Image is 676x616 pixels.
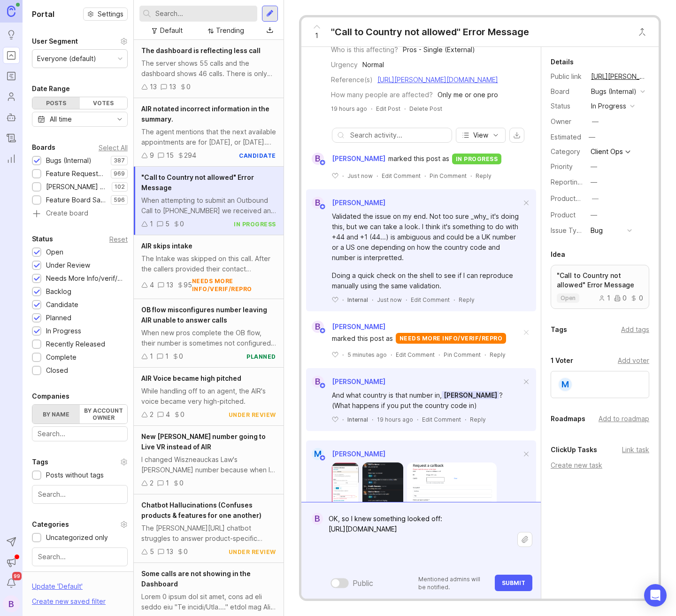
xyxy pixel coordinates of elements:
div: Details [551,56,574,68]
a: M[PERSON_NAME] [306,448,385,460]
button: Submit [495,575,532,591]
div: 5 [165,219,169,229]
div: Reply [459,296,475,304]
span: [PERSON_NAME] [442,391,499,399]
div: While handling off to an agent, the AIR's voice became very high-pitched. [141,386,276,407]
div: Public [353,577,373,589]
div: · [342,296,344,304]
div: needs more info/verif/repro [396,333,507,344]
div: · [376,172,378,180]
button: Send to Autopilot [3,533,20,550]
span: AIR skips intake [141,242,192,250]
div: Board [551,86,584,97]
div: Reply [476,172,492,180]
div: The Intake was skipped on this call. After the callers provided their contact information, the AI... [141,254,276,274]
span: New [PERSON_NAME] number going to Live VR instead of AIR [141,432,266,451]
img: member badge [319,454,326,462]
span: "Call to Country not allowed" Error Message [141,173,254,192]
span: The dashboard is reflecting less call [141,46,261,54]
div: Public link [551,71,584,82]
span: [PERSON_NAME] [332,199,385,207]
div: Under Review [46,260,90,270]
div: 0 [179,351,183,362]
div: 0 [186,82,191,92]
a: B[PERSON_NAME] [306,197,385,209]
div: Everyone (default) [37,54,96,64]
div: B [312,513,323,525]
div: — [591,210,597,220]
div: Categories [32,519,69,530]
div: Select All [99,145,128,150]
span: Submit [502,579,525,586]
a: Create board [32,210,128,218]
div: User Segment [32,36,78,47]
input: Search... [38,552,122,562]
a: AIR skips intakeThe Intake was skipped on this call. After the callers provided their contact inf... [134,235,284,299]
span: 19 hours ago [377,416,413,423]
div: Owner [551,116,584,127]
div: I changed Wiszneauckas Law's [PERSON_NAME] number because when I did a test call on the initial n... [141,454,276,475]
button: Announcements [3,554,20,571]
div: — [586,131,598,143]
div: 4 [150,280,154,290]
div: · [372,296,373,304]
div: Idea [551,249,565,260]
div: Status [551,101,584,111]
div: · [417,416,418,423]
img: member badge [319,382,326,389]
div: under review [229,411,276,419]
div: Boards [32,142,55,153]
div: Tags [551,324,567,335]
div: 95 [184,280,192,290]
div: Date Range [32,83,70,94]
div: Votes [80,97,127,109]
span: AIR notated incorrect information in the summary. [141,105,269,123]
div: — [592,116,599,127]
div: Lorem 0 ipsum dol sit amet, cons ad eli seddo eiu "Te incidi/Utla...." etdol mag Aliq enim adm Ve... [141,592,276,612]
div: Feature Board Sandbox [DATE] [46,195,106,205]
div: Doing a quick check on the shell to see if I can reproduce manually using the same validation. [332,270,521,291]
span: [PERSON_NAME] [332,154,385,164]
div: Edit Comment [411,296,450,304]
div: B [312,321,324,333]
div: 15 [166,150,174,161]
p: 969 [114,170,125,177]
img: https://canny-assets.io/images/278f9fcf9c96b7a41d2faa24f4207413.png [362,462,403,509]
div: Roadmaps [551,413,585,424]
div: Candidate [46,300,78,310]
div: 13 [166,280,173,290]
div: candidate [239,152,276,160]
div: · [404,105,406,113]
button: Settings [83,8,128,21]
a: AIR Voice became high pitchedWhile handling off to an agent, the AIR's voice became very high-pit... [134,368,284,426]
div: Edit Comment [396,351,435,359]
a: B[PERSON_NAME] [306,153,388,165]
a: [URL][PERSON_NAME][DOMAIN_NAME] [377,76,498,84]
div: Posts [32,97,80,109]
div: In Progress [46,326,81,336]
div: The agent mentions that the next available appointments are for [DATE], or [DATE]. However, in th... [141,127,276,147]
a: Changelog [3,130,20,146]
button: Notifications [3,575,20,592]
div: · [372,416,373,423]
a: Roadmaps [3,68,20,85]
a: 19 hours ago [331,105,367,113]
div: Reply [490,351,506,359]
div: · [484,351,486,359]
p: 387 [114,157,125,164]
div: How many people are affected? [331,90,433,100]
button: Upload file [517,532,532,547]
a: Reporting [3,150,20,167]
span: 5 minutes ago [347,351,387,359]
div: · [342,351,344,359]
div: Reply [470,416,486,423]
label: ProductboardID [551,194,600,202]
div: Link task [622,445,649,455]
div: 2 [150,409,154,420]
div: 9 [150,150,154,161]
a: OB flow misconfigures number leaving AIR unable to answer callsWhen new pros complete the OB flow... [134,299,284,368]
button: ProductboardID [589,192,601,205]
div: The server shows 55 calls and the dashboard shows 46 calls. There is only one call [DATE] and the... [141,58,276,79]
div: Open [46,247,63,257]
